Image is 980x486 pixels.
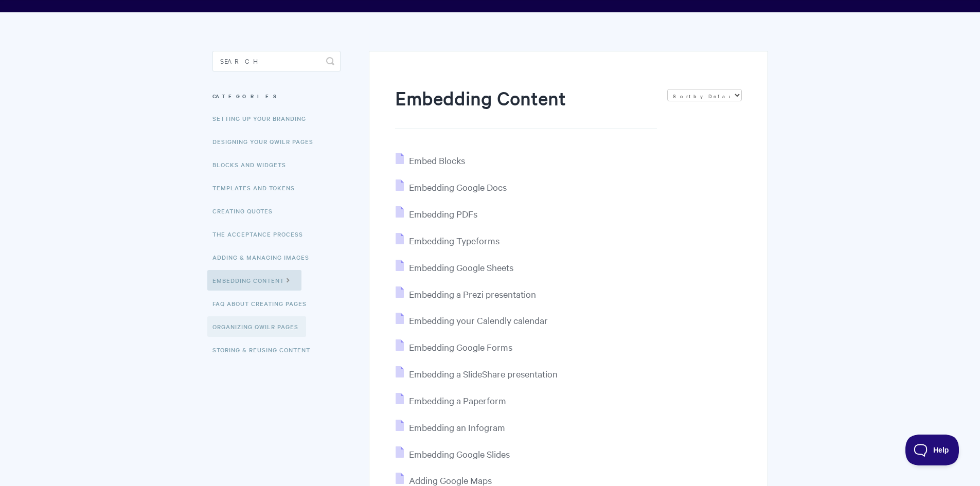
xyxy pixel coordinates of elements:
[212,177,302,198] a: Templates and Tokens
[212,224,311,244] a: The Acceptance Process
[396,474,492,486] a: Adding Google Maps
[396,181,507,193] a: Embedding Google Docs
[409,261,513,273] span: Embedding Google Sheets
[409,208,477,220] span: Embedding PDFs
[409,448,510,460] span: Embedding Google Slides
[212,131,321,152] a: Designing Your Qwilr Pages
[396,288,536,300] a: Embedding a Prezi presentation
[409,474,492,486] span: Adding Google Maps
[905,435,959,465] iframe: Toggle Customer Support
[409,341,512,353] span: Embedding Google Forms
[212,154,294,175] a: Blocks and Widgets
[396,368,558,380] a: Embedding a SlideShare presentation
[396,261,513,273] a: Embedding Google Sheets
[409,314,548,326] span: Embedding your Calendly calendar
[212,339,318,360] a: Storing & Reusing Content
[396,341,512,353] a: Embedding Google Forms
[212,87,341,105] h3: Categories
[667,89,742,101] select: Page reloads on selection
[396,208,477,220] a: Embedding PDFs
[409,288,536,300] span: Embedding a Prezi presentation
[396,314,548,326] a: Embedding your Calendly calendar
[395,85,656,129] h1: Embedding Content
[409,421,505,433] span: Embedding an Infogram
[396,394,506,406] a: Embedding a Paperform
[409,235,500,246] span: Embedding Typeforms
[409,181,507,193] span: Embedding Google Docs
[409,368,558,380] span: Embedding a SlideShare presentation
[212,247,317,267] a: Adding & Managing Images
[212,51,341,71] input: Search
[396,421,505,433] a: Embedding an Infogram
[207,316,306,337] a: Organizing Qwilr Pages
[396,235,500,246] a: Embedding Typeforms
[212,108,314,129] a: Setting up your Branding
[409,394,506,406] span: Embedding a Paperform
[212,293,314,314] a: FAQ About Creating Pages
[396,154,465,166] a: Embed Blocks
[212,201,280,221] a: Creating Quotes
[409,154,465,166] span: Embed Blocks
[396,448,510,460] a: Embedding Google Slides
[207,270,301,291] a: Embedding Content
